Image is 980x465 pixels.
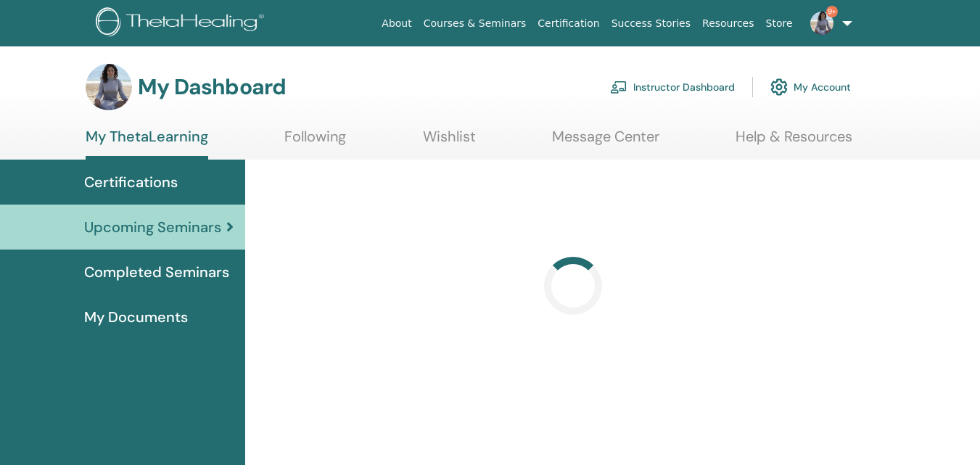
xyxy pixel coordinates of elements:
[284,128,346,156] a: Following
[84,306,188,328] span: My Documents
[84,216,221,238] span: Upcoming Seminars
[423,128,476,156] a: Wishlist
[810,12,833,35] img: default.jpg
[84,261,229,283] span: Completed Seminars
[770,75,788,99] img: cog.svg
[418,10,532,37] a: Courses & Seminars
[760,10,799,37] a: Store
[96,7,269,40] img: logo.png
[552,128,659,156] a: Message Center
[826,6,838,17] span: 9+
[84,171,178,193] span: Certifications
[770,71,851,103] a: My Account
[532,10,605,37] a: Certification
[696,10,760,37] a: Resources
[86,64,132,110] img: default.jpg
[736,128,852,156] a: Help & Resources
[86,128,208,160] a: My ThetaLearning
[138,74,286,100] h3: My Dashboard
[610,71,735,103] a: Instructor Dashboard
[376,10,417,37] a: About
[610,81,627,94] img: chalkboard-teacher.svg
[606,10,696,37] a: Success Stories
